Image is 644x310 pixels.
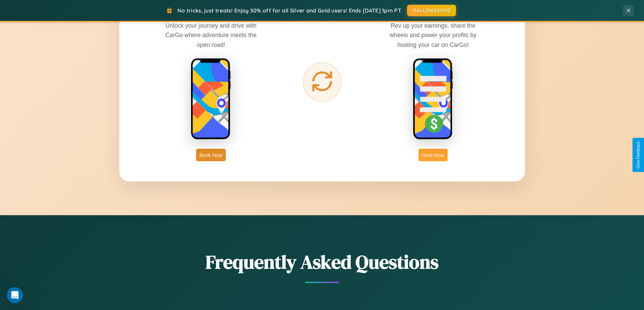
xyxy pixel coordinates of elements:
[119,249,525,275] h2: Frequently Asked Questions
[419,149,447,161] button: Host Now
[7,287,23,303] iframe: Intercom live chat
[191,58,231,140] img: rent phone
[407,5,456,16] button: HALLOWEEN30
[413,58,453,140] img: host phone
[160,21,262,49] p: Unlock your journey and drive with CarGo where adventure meets the open road!
[196,149,226,161] button: Book Now
[177,7,402,14] span: No tricks, just treats! Enjoy 30% off for all Silver and Gold users! Ends [DATE] 1pm PT.
[382,21,484,49] p: Rev up your earnings, share the wheels and power your profits by hosting your car on CarGo!
[636,141,641,169] div: Give Feedback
